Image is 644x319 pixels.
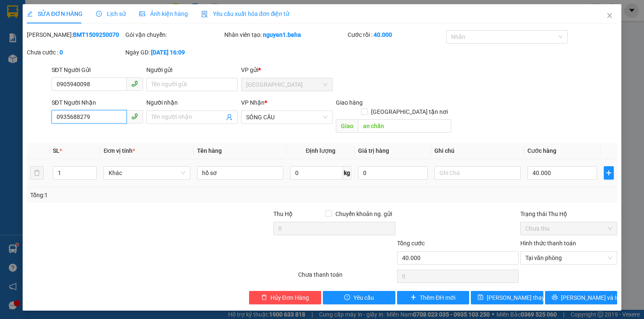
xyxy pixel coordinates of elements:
span: Giao hàng [336,99,363,106]
span: Cước hàng [527,147,556,154]
span: [PERSON_NAME] thay đổi [487,293,554,302]
span: exclamation-circle [344,294,350,301]
span: Giao [336,119,358,133]
button: printer[PERSON_NAME] và In [545,291,618,304]
th: Ghi chú [431,143,524,159]
span: ĐẮK LẮK [246,78,327,91]
span: plus [604,170,613,176]
span: SL [53,147,60,154]
button: exclamation-circleYêu cầu [323,291,395,304]
div: Tổng: 1 [30,190,249,200]
button: deleteHủy Đơn Hàng [249,291,322,304]
span: Thu Hộ [273,211,293,217]
b: nguyen1.beha [263,31,301,38]
div: Người nhận [146,98,238,107]
span: phone [131,80,138,87]
b: [DATE] 16:09 [151,49,185,56]
button: plus [604,166,614,180]
button: save[PERSON_NAME] thay đổi [471,291,543,304]
span: Lịch sử [96,10,126,17]
div: Ngày GD: [125,48,222,57]
span: Tên hàng [197,147,222,154]
span: Tổng cước [397,240,425,247]
span: close [606,12,613,19]
button: plusThêm ĐH mới [397,291,470,304]
span: printer [552,294,558,301]
span: clock-circle [96,11,102,17]
div: Trạng thái Thu Hộ [520,209,617,219]
div: Chưa cước : [27,48,124,57]
span: phone [131,113,138,120]
span: Giá trị hàng [358,147,389,154]
span: [GEOGRAPHIC_DATA] tận nơi [368,107,451,116]
div: Người gửi [146,65,238,75]
span: SÔNG CẦU [246,111,327,123]
input: Ghi Chú [434,166,521,180]
button: Close [598,4,621,28]
input: Dọc đường [358,119,451,133]
span: SỬA ĐƠN HÀNG [27,10,83,17]
b: 0 [60,49,63,56]
div: SĐT Người Nhận [52,98,143,107]
span: picture [139,11,145,17]
span: Chưa thu [525,222,612,235]
span: Thêm ĐH mới [420,293,455,302]
img: icon [201,11,208,18]
input: VD: Bàn, Ghế [197,166,283,180]
span: VP Nhận [241,99,265,106]
span: plus [410,294,416,301]
span: save [478,294,483,301]
b: BMT1509250070 [73,31,119,38]
span: [PERSON_NAME] và In [561,293,620,302]
span: user-add [226,114,233,121]
span: kg [343,166,351,180]
div: VP gửi [241,65,332,75]
div: Nhân viên tạo: [224,30,346,39]
span: Yêu cầu xuất hóa đơn điện tử [201,10,290,17]
div: Cước rồi : [348,30,444,39]
div: Gói vận chuyển: [125,30,222,39]
span: edit [27,11,33,17]
span: Tại văn phòng [525,252,612,264]
span: Ảnh kiện hàng [139,10,188,17]
span: Chuyển khoản ng. gửi [332,209,395,219]
span: Khác [109,167,185,179]
span: Hủy Đơn Hàng [270,293,309,302]
div: Chưa thanh toán [297,270,396,285]
div: [PERSON_NAME]: [27,30,124,39]
span: Yêu cầu [353,293,374,302]
button: delete [30,166,44,180]
b: 40.000 [374,31,392,38]
label: Hình thức thanh toán [520,240,576,247]
div: SĐT Người Gửi [52,65,143,75]
span: Định lượng [306,147,335,154]
span: Đơn vị tính [104,147,135,154]
span: delete [261,294,267,301]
